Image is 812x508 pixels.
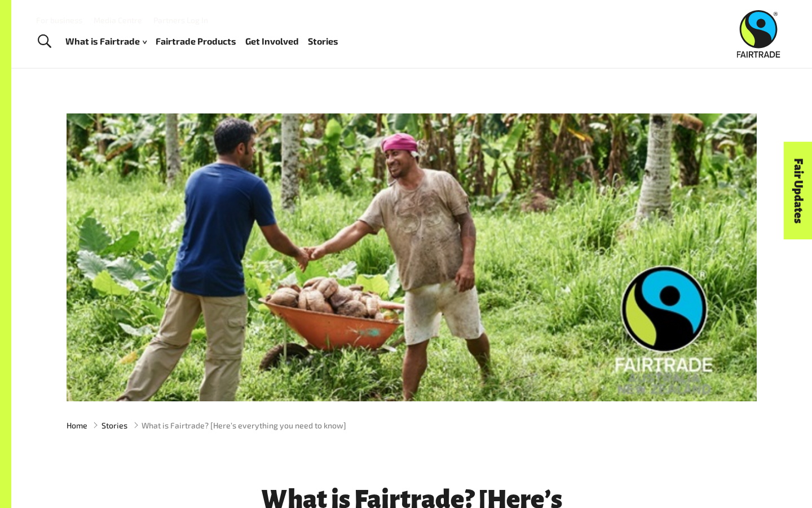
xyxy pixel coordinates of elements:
a: Fairtrade Products [156,33,236,50]
a: Partners Log In [153,15,208,25]
a: For business [36,15,82,25]
a: Stories [101,419,127,431]
a: Stories [308,33,338,50]
a: Toggle Search [30,28,58,56]
a: Get Involved [245,33,299,50]
a: Home [67,419,87,431]
a: What is Fairtrade [65,33,147,50]
img: Fairtrade Australia New Zealand logo [737,10,780,58]
span: What is Fairtrade? [Here’s everything you need to know] [142,419,346,431]
a: Media Centre [94,15,142,25]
